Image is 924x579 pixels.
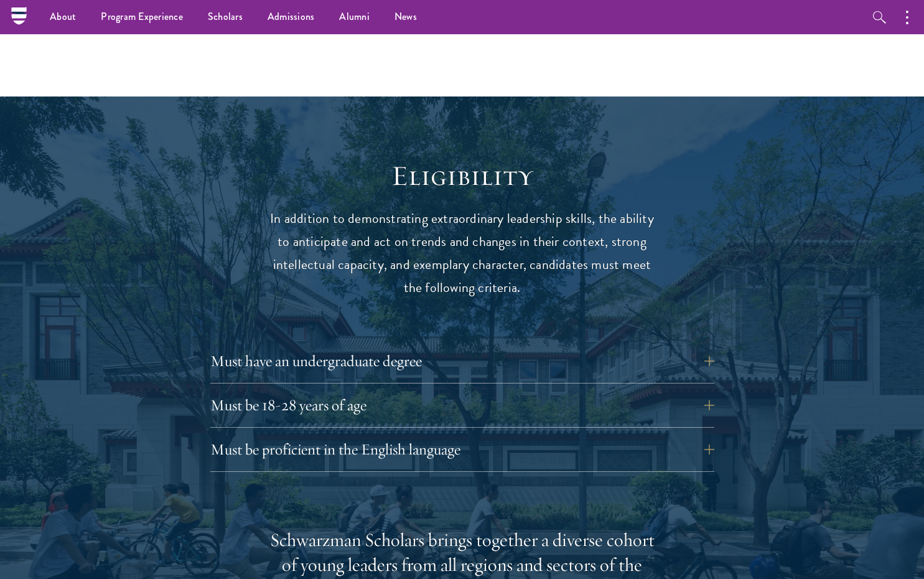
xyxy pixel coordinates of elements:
button: Must have an undergraduate degree [210,346,714,376]
h2: Eligibility [269,159,655,194]
button: Must be proficient in the English language [210,435,714,464]
button: Must be 18-28 years of age [210,390,714,420]
p: In addition to demonstrating extraordinary leadership skills, the ability to anticipate and act o... [269,207,655,299]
